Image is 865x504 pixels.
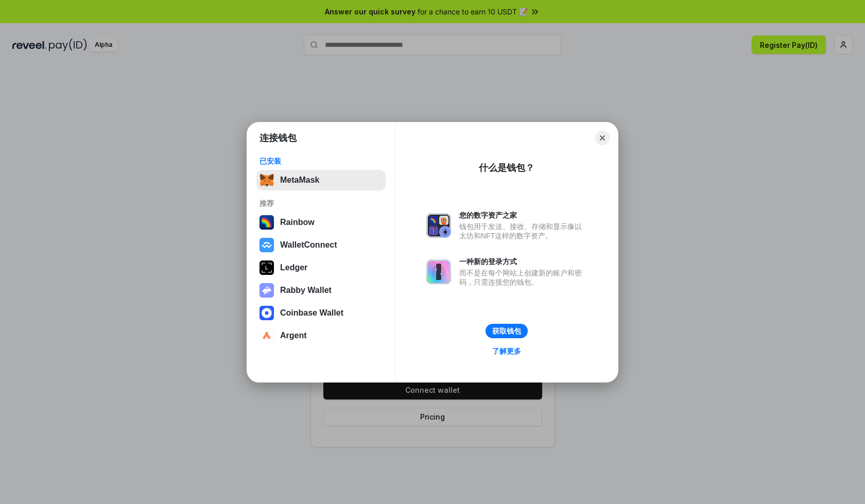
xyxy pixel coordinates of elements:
[259,173,274,187] img: svg+xml,%3Csvg%20fill%3D%22none%22%20height%3D%2233%22%20viewBox%3D%220%200%2035%2033%22%20width%...
[259,157,383,166] div: 已安装
[256,303,386,323] button: Coinbase Wallet
[256,280,386,301] button: Rabby Wallet
[259,260,274,275] img: svg+xml,%3Csvg%20xmlns%3D%22http%3A%2F%2Fwww.w3.org%2F2000%2Fsvg%22%20width%3D%2228%22%20height%3...
[280,331,307,340] div: Argent
[256,257,386,278] button: Ledger
[426,213,451,238] img: svg+xml,%3Csvg%20xmlns%3D%22http%3A%2F%2Fwww.w3.org%2F2000%2Fsvg%22%20fill%3D%22none%22%20viewBox...
[492,346,521,356] div: 了解更多
[426,259,451,284] img: svg+xml,%3Csvg%20xmlns%3D%22http%3A%2F%2Fwww.w3.org%2F2000%2Fsvg%22%20fill%3D%22none%22%20viewBox...
[280,286,332,295] div: Rabby Wallet
[459,257,587,266] div: 一种新的登录方式
[256,325,386,346] button: Argent
[256,235,386,255] button: WalletConnect
[486,344,527,358] a: 了解更多
[280,240,337,250] div: WalletConnect
[459,222,587,240] div: 钱包用于发送、接收、存储和显示像以太坊和NFT这样的数字资产。
[280,176,319,185] div: MetaMask
[479,162,534,174] div: 什么是钱包？
[459,211,587,220] div: 您的数字资产之家
[280,218,315,227] div: Rainbow
[259,132,297,144] h1: 连接钱包
[259,306,274,320] img: svg+xml,%3Csvg%20width%3D%2228%22%20height%3D%2228%22%20viewBox%3D%220%200%2028%2028%22%20fill%3D...
[259,328,274,343] img: svg+xml,%3Csvg%20width%3D%2228%22%20height%3D%2228%22%20viewBox%3D%220%200%2028%2028%22%20fill%3D...
[459,268,587,287] div: 而不是在每个网站上创建新的账户和密码，只需连接您的钱包。
[259,215,274,230] img: svg+xml,%3Csvg%20width%3D%22120%22%20height%3D%22120%22%20viewBox%3D%220%200%20120%20120%22%20fil...
[259,283,274,298] img: svg+xml,%3Csvg%20xmlns%3D%22http%3A%2F%2Fwww.w3.org%2F2000%2Fsvg%22%20fill%3D%22none%22%20viewBox...
[256,212,386,233] button: Rainbow
[595,131,610,145] button: Close
[280,308,343,318] div: Coinbase Wallet
[259,199,383,208] div: 推荐
[280,263,307,272] div: Ledger
[492,326,521,336] div: 获取钱包
[259,238,274,252] img: svg+xml,%3Csvg%20width%3D%2228%22%20height%3D%2228%22%20viewBox%3D%220%200%2028%2028%22%20fill%3D...
[486,324,528,338] button: 获取钱包
[256,170,386,190] button: MetaMask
